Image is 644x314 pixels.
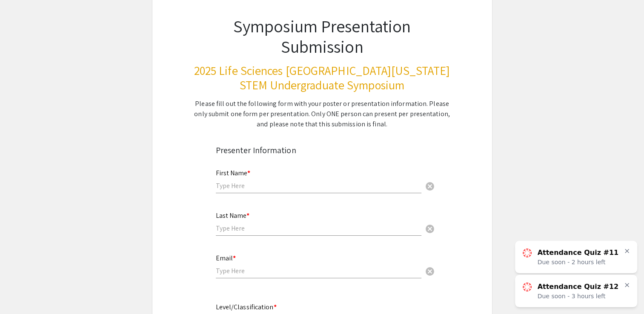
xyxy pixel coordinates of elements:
span: cancel [425,181,435,191]
span: cancel [425,266,435,277]
button: Clear [421,177,438,194]
div: Presenter Information [216,144,429,157]
input: Type Here [216,181,421,190]
div: Please fill out the following form with your poster or presentation information. Please only subm... [194,99,451,129]
mat-label: Level/Classification [216,303,277,311]
mat-label: Email [216,254,236,263]
input: Type Here [216,224,421,233]
button: Clear [421,262,438,279]
h3: 2025 Life Sciences [GEOGRAPHIC_DATA][US_STATE] STEM Undergraduate Symposium [194,63,451,92]
mat-label: First Name [216,168,250,177]
iframe: Chat [6,276,36,308]
span: cancel [425,224,435,234]
input: Type Here [216,266,421,275]
mat-label: Last Name [216,211,249,220]
h1: Symposium Presentation Submission [194,16,451,57]
button: Clear [421,220,438,237]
